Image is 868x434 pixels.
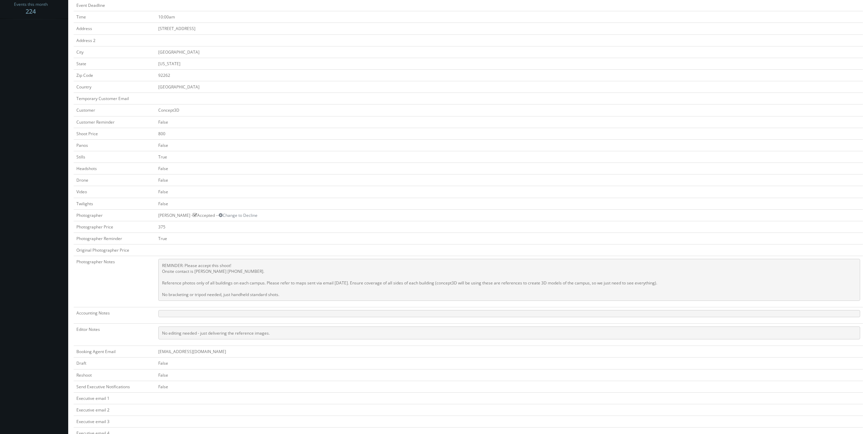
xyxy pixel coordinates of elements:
td: True [156,233,863,244]
td: Time [74,11,156,23]
td: False [156,198,863,209]
td: Address [74,23,156,34]
td: Reshoot [74,369,156,381]
td: 800 [156,128,863,139]
td: Stills [74,151,156,163]
td: False [156,163,863,174]
td: Executive email 3 [74,416,156,428]
td: [US_STATE] [156,58,863,69]
td: Twilights [74,198,156,209]
td: City [74,46,156,58]
td: Executive email 2 [74,404,156,416]
td: Booking Agent Email [74,346,156,358]
td: [EMAIL_ADDRESS][DOMAIN_NAME] [156,346,863,358]
td: [PERSON_NAME] - Accepted -- [156,209,863,221]
td: Customer [74,104,156,116]
td: Concept3D [156,104,863,116]
td: Video [74,186,156,198]
td: Photographer Reminder [74,233,156,244]
td: False [156,381,863,392]
td: Country [74,81,156,93]
td: [GEOGRAPHIC_DATA] [156,46,863,58]
strong: 224 [26,7,36,15]
td: Editor Notes [74,324,156,346]
pre: REMINDER: Please accept this shoot! Onsite contact is [PERSON_NAME] [PHONE_NUMBER]. Reference pho... [158,259,860,301]
pre: No editing needed - just delivering the reference images. [158,326,860,339]
td: Address 2 [74,34,156,46]
a: Change to Decline [219,212,258,218]
td: Zip Code [74,69,156,81]
td: Photographer Price [74,221,156,233]
td: False [156,186,863,198]
td: 10:00am [156,11,863,23]
td: Shoot Price [74,128,156,139]
td: Original Photographer Price [74,244,156,256]
td: Panos [74,139,156,151]
td: Accounting Notes [74,307,156,324]
td: False [156,116,863,128]
td: Photographer Notes [74,256,156,307]
td: Photographer [74,209,156,221]
td: 92262 [156,69,863,81]
td: Send Executive Notifications [74,381,156,392]
td: [GEOGRAPHIC_DATA] [156,81,863,93]
td: 375 [156,221,863,233]
td: Temporary Customer Email [74,93,156,104]
td: Executive email 1 [74,392,156,404]
td: False [156,369,863,381]
td: False [156,139,863,151]
td: Draft [74,358,156,369]
span: Events this month [14,1,48,8]
td: Customer Reminder [74,116,156,128]
td: [STREET_ADDRESS] [156,23,863,34]
td: False [156,174,863,186]
td: State [74,58,156,69]
td: Drone [74,174,156,186]
td: True [156,151,863,163]
td: False [156,358,863,369]
td: Headshots [74,163,156,174]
